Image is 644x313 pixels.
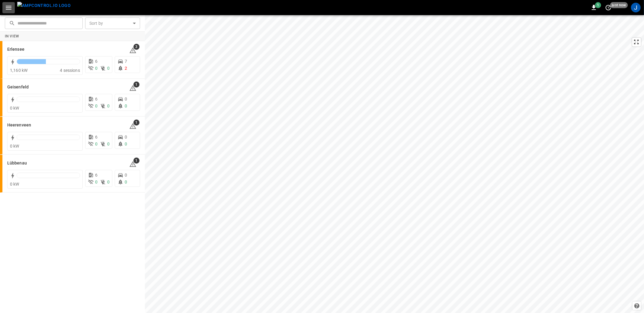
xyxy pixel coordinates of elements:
h6: Geisenfeld [7,84,29,91]
span: 7 [125,59,127,64]
span: 0 kW [10,182,19,187]
button: set refresh interval [604,3,613,12]
span: 0 [95,66,98,71]
span: 0 [125,104,127,108]
div: profile-icon [631,3,641,12]
span: 1 [133,81,139,88]
span: 1,160 kW [10,68,27,73]
span: 0 [95,142,98,146]
span: 0 [107,180,110,184]
span: 4 sessions [60,68,80,73]
span: 6 [95,135,98,139]
span: 6 [95,59,98,64]
h6: Heerenveen [7,122,31,129]
span: 0 [125,142,127,146]
span: 1 [595,2,601,8]
span: 0 [95,104,98,108]
span: 6 [95,173,98,177]
h6: Lübbenau [7,160,27,167]
span: 0 [125,173,127,177]
span: 0 [107,66,110,71]
span: 1 [133,120,139,126]
span: just now [610,2,628,8]
strong: In View [5,34,19,38]
span: 3 [133,44,139,50]
span: 1 [133,158,139,164]
span: 0 [95,180,98,184]
span: 0 [107,142,110,146]
img: ampcontrol.io logo [17,2,71,9]
span: 0 kW [10,106,19,110]
span: 0 [107,104,110,108]
span: 0 [125,180,127,184]
h6: Erlensee [7,46,24,53]
span: 6 [95,97,98,101]
span: 0 [125,135,127,139]
span: 0 kW [10,144,19,149]
span: 2 [125,66,127,71]
span: 0 [125,97,127,101]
